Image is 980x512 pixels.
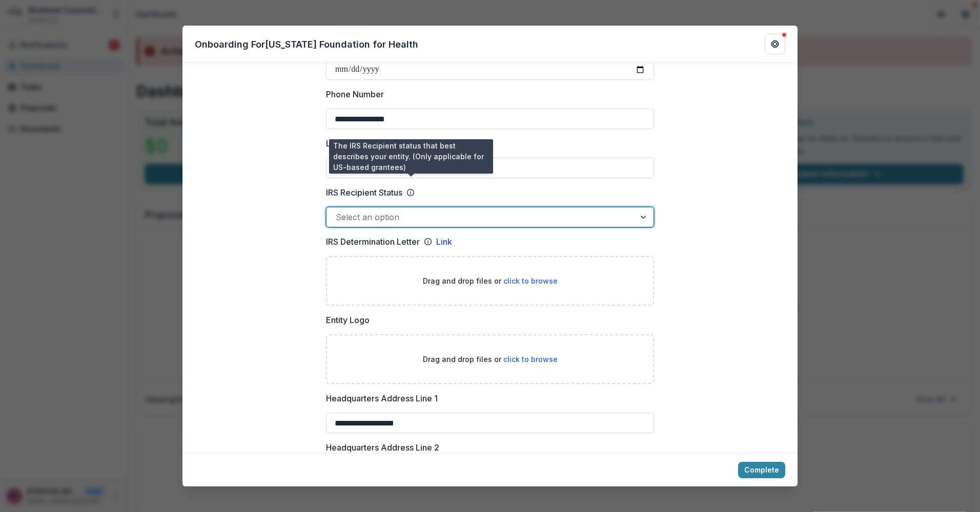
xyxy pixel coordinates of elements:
[326,441,439,454] p: Headquarters Address Line 2
[503,276,558,285] span: click to browse
[503,355,558,364] span: click to browse
[326,88,384,100] p: Phone Number
[765,34,785,54] button: Get Help
[326,392,438,404] p: Headquarters Address Line 1
[326,236,420,248] p: IRS Determination Letter
[195,37,418,51] p: Onboarding For [US_STATE] Foundation for Health
[326,186,402,199] p: IRS Recipient Status
[423,275,558,286] p: Drag and drop files or
[326,137,373,150] p: Legal Status
[738,462,785,478] button: Complete
[326,314,370,326] p: Entity Logo
[436,236,452,248] a: Link
[423,354,558,365] p: Drag and drop files or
